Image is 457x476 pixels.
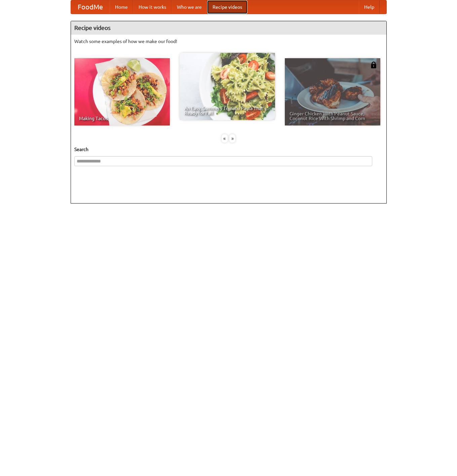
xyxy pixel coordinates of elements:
a: How it works [133,0,172,14]
h5: Search [74,146,383,153]
h4: Recipe videos [71,21,386,35]
a: FoodMe [71,0,110,14]
a: Making Tacos [74,58,170,125]
div: » [229,134,235,143]
span: An Easy, Summery Tomato Pasta That's Ready for Fall [184,106,270,115]
a: An Easy, Summery Tomato Pasta That's Ready for Fall [180,53,275,120]
a: Who we are [172,0,207,14]
a: Home [110,0,133,14]
a: Help [359,0,380,14]
div: « [222,134,228,143]
a: Recipe videos [207,0,247,14]
span: Making Tacos [79,116,165,121]
img: 483408.png [370,62,377,68]
p: Watch some examples of how we make our food! [74,38,383,45]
